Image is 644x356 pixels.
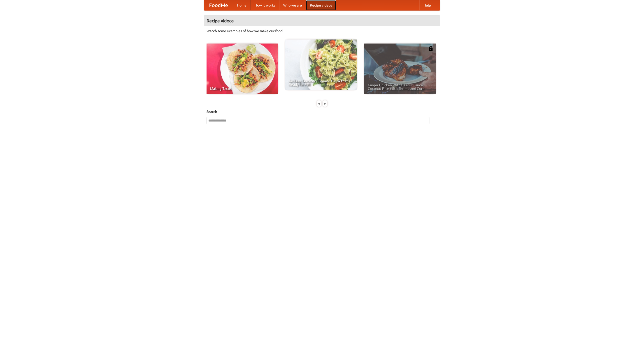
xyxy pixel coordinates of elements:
p: Watch some examples of how we make our food! [207,28,437,33]
a: An Easy, Summery Tomato Pasta That's Ready for Fall [285,39,357,90]
h5: Search [207,109,437,114]
span: Making Tacos [210,87,274,90]
div: « [317,100,321,107]
img: 483408.png [428,46,433,51]
h4: Recipe videos [204,16,440,26]
div: » [323,100,327,107]
a: Making Tacos [207,44,278,94]
a: Help [419,0,435,10]
a: FoodMe [204,0,233,10]
span: An Easy, Summery Tomato Pasta That's Ready for Fall [289,79,353,86]
a: Who we are [279,0,306,10]
a: Home [233,0,251,10]
a: Recipe videos [306,0,336,10]
a: How it works [251,0,279,10]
